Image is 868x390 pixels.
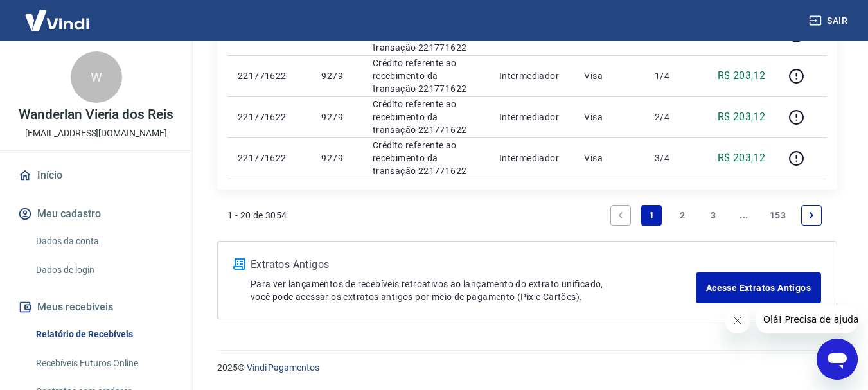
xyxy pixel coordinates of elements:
[15,293,177,321] button: Meus recebíveis
[8,9,108,19] span: Olá! Precisa de ajuda?
[321,69,351,82] p: 9279
[801,205,822,226] a: Next page
[584,152,634,164] p: Visa
[756,305,858,333] iframe: Mensagem da empresa
[31,350,177,377] a: Recebíveis Futuros Online
[321,111,351,123] p: 9279
[31,257,177,283] a: Dados de login
[373,57,479,95] p: Crédito referente ao recebimento da transação 221771622
[15,1,99,40] img: Vindi
[655,111,693,123] p: 2/4
[734,205,754,226] a: Jump forward
[15,200,177,228] button: Meu cadastro
[718,109,766,125] p: R$ 203,12
[499,152,564,164] p: Intermediador
[251,257,696,272] p: Extratos Antigos
[321,152,351,164] p: 9279
[725,308,750,333] iframe: Fechar mensagem
[641,205,662,226] a: Page 1 is your current page
[696,272,821,303] a: Acesse Extratos Antigos
[238,152,301,164] p: 221771622
[373,139,479,177] p: Crédito referente ao recebimento da transação 221771622
[19,108,173,121] p: Wanderlan Vieria dos Reis
[610,205,631,226] a: Previous page
[238,111,301,123] p: 221771622
[227,209,287,222] p: 1 - 20 de 3054
[806,9,853,33] button: Sair
[247,362,319,373] a: Vindi Pagamentos
[373,98,479,136] p: Crédito referente ao recebimento da transação 221771622
[31,321,177,348] a: Relatório de Recebíveis
[499,69,564,82] p: Intermediador
[238,69,301,82] p: 221771622
[817,339,858,380] iframe: Botão para abrir a janela de mensagens
[217,361,837,375] p: 2025 ©
[718,68,766,84] p: R$ 203,12
[655,152,693,164] p: 3/4
[499,111,564,123] p: Intermediador
[233,258,245,270] img: ícone
[15,161,177,190] a: Início
[703,205,723,226] a: Page 3
[672,205,693,226] a: Page 2
[31,228,177,254] a: Dados da conta
[584,111,634,123] p: Visa
[25,127,167,140] p: [EMAIL_ADDRESS][DOMAIN_NAME]
[718,150,766,166] p: R$ 203,12
[71,51,122,103] div: W
[765,205,791,226] a: Page 153
[605,200,827,231] ul: Pagination
[584,69,634,82] p: Visa
[655,69,693,82] p: 1/4
[251,278,696,303] p: Para ver lançamentos de recebíveis retroativos ao lançamento do extrato unificado, você pode aces...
